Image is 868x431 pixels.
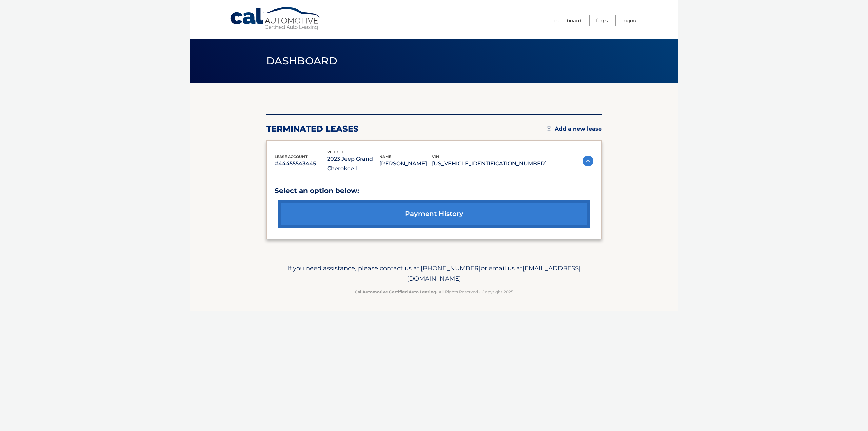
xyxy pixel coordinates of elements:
span: vehicle [327,150,344,154]
a: FAQ's [596,15,608,26]
a: payment history [278,200,590,228]
span: lease account [275,154,308,159]
p: If you need assistance, please contact us at: or email us at [271,263,597,285]
p: [US_VEHICLE_IDENTIFICATION_NUMBER] [432,159,547,169]
h2: terminated leases [266,124,359,134]
img: add.svg [547,126,551,131]
span: name [379,154,391,159]
p: [PERSON_NAME] [379,159,432,169]
span: vin [432,154,439,159]
p: - All Rights Reserved - Copyright 2025 [271,288,597,295]
p: #44455543445 [275,159,327,169]
a: Cal Automotive [230,7,321,31]
span: [PHONE_NUMBER] [421,264,481,272]
img: accordion-active.svg [583,156,593,166]
a: Dashboard [554,15,581,26]
a: Add a new lease [547,125,602,132]
p: 2023 Jeep Grand Cherokee L [327,154,380,173]
span: Dashboard [266,55,337,67]
strong: Cal Automotive Certified Auto Leasing [355,289,436,294]
a: Logout [622,15,638,26]
p: Select an option below: [275,185,593,197]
